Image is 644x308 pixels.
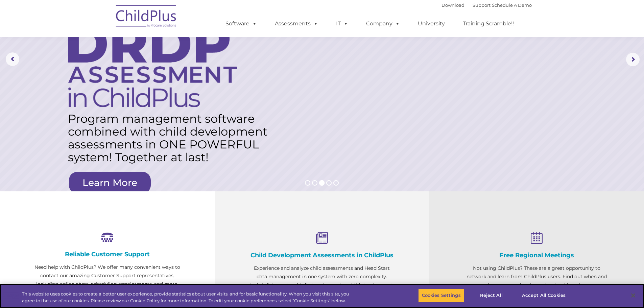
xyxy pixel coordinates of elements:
[442,2,464,8] a: Download
[69,172,151,194] a: Learn More
[463,252,610,259] h4: Free Regional Meetings
[359,17,407,30] a: Company
[248,264,396,289] p: Experience and analyze child assessments and Head Start data management in one system with zero c...
[463,264,610,289] p: Not using ChildPlus? These are a great opportunity to network and learn from ChildPlus users. Fin...
[418,288,464,303] button: Cookies Settings
[518,288,569,303] button: Accept All Cookies
[411,17,452,30] a: University
[268,17,325,30] a: Assessments
[470,288,512,303] button: Reject All
[113,0,180,34] img: ChildPlus by Procare Solutions
[94,45,115,50] span: Last name
[473,2,491,8] a: Support
[442,2,532,8] font: |
[68,25,237,107] img: DRDP Assessment in ChildPlus
[34,263,181,288] p: Need help with ChildPlus? We offer many convenient ways to contact our amazing Customer Support r...
[456,17,521,30] a: Training Scramble!!
[219,17,264,30] a: Software
[626,288,641,303] button: Close
[248,252,396,259] h4: Child Development Assessments in ChildPlus
[492,2,532,8] a: Schedule A Demo
[34,251,181,258] h4: Reliable Customer Support
[94,72,123,77] span: Phone number
[68,112,274,164] rs-layer: Program management software combined with child development assessments in ONE POWERFUL system! T...
[22,291,354,304] div: This website uses cookies to create a better user experience, provide statistics about user visit...
[329,17,355,30] a: IT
